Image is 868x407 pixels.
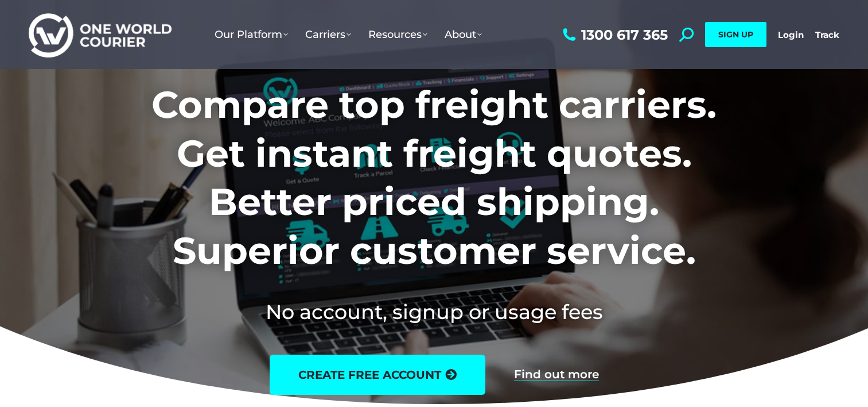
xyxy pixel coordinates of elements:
[815,29,839,40] a: Track
[705,22,766,47] a: SIGN UP
[215,28,288,41] span: Our Platform
[778,29,804,40] a: Login
[76,298,792,326] h2: No account, signup or usage fees
[305,28,351,41] span: Carriers
[436,17,491,52] a: About
[206,17,297,52] a: Our Platform
[270,355,485,395] a: create free account
[718,29,753,40] span: SIGN UP
[368,28,427,41] span: Resources
[560,28,668,42] a: 1300 617 365
[445,28,482,41] span: About
[514,368,599,381] a: Find out more
[297,17,360,52] a: Carriers
[29,11,172,58] img: One World Courier
[360,17,436,52] a: Resources
[76,80,792,275] h1: Compare top freight carriers. Get instant freight quotes. Better priced shipping. Superior custom...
